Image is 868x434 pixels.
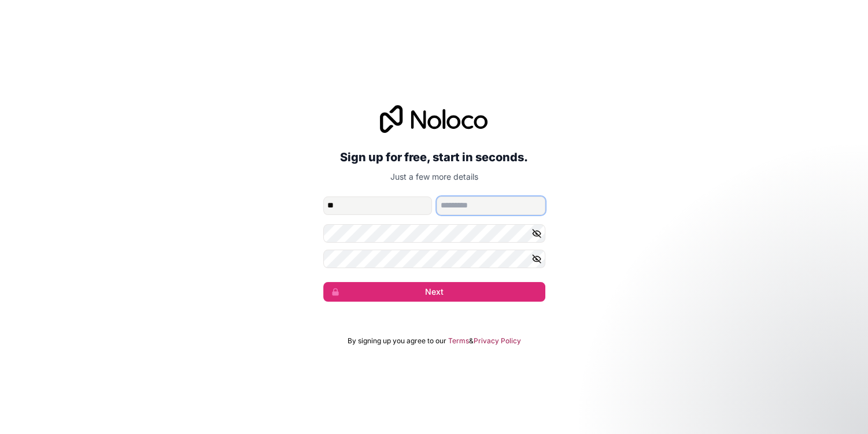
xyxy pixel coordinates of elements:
[323,250,545,268] input: Confirm password
[323,147,545,168] h2: Sign up for free, start in seconds.
[469,336,474,346] span: &
[323,171,545,183] p: Just a few more details
[323,224,545,243] input: Password
[348,336,446,346] span: By signing up you agree to our
[437,196,545,215] input: family-name
[323,282,545,302] button: Next
[448,336,469,346] a: Terms
[474,336,521,346] a: Privacy Policy
[323,196,432,215] input: given-name
[637,347,868,428] iframe: Intercom notifications message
